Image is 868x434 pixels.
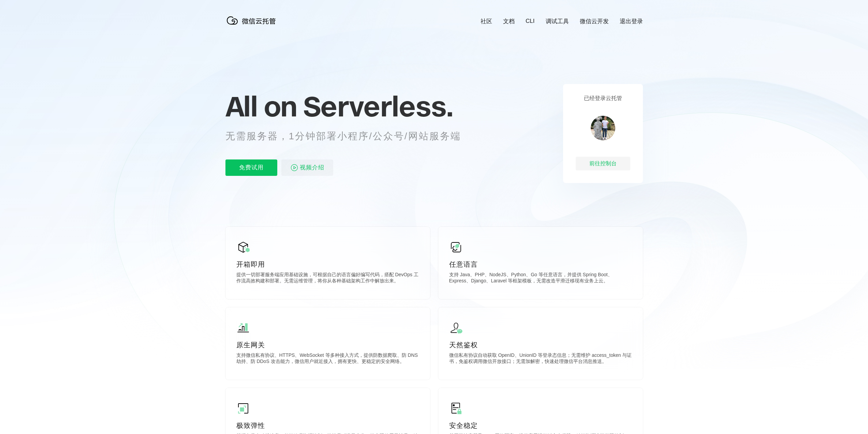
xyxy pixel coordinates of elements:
[236,272,419,285] p: 提供一切部署服务端应用基础设施，可根据自己的语言偏好编写代码，搭配 DevOps 工作流高效构建和部署。无需运维管理，将你从各种基础架构工作中解放出来。
[449,260,632,269] p: 任意语言
[225,129,474,143] p: 无需服务器，1分钟部署小程序/公众号/网站服务端
[584,95,622,102] p: 已经登录云托管
[303,89,453,123] span: Serverless.
[225,89,297,123] span: All on
[290,164,298,172] img: video_play.svg
[300,159,324,176] span: 视频介绍
[449,421,632,430] p: 安全稳定
[225,159,277,176] p: 免费试用
[503,17,515,25] a: 文档
[236,352,419,366] p: 支持微信私有协议、HTTPS、WebSocket 等多种接入方式，提供防数据爬取、防 DNS 劫持、防 DDoS 攻击能力，微信用户就近接入，拥有更快、更稳定的安全网络。
[481,17,492,25] a: 社区
[449,340,632,350] p: 天然鉴权
[236,340,419,350] p: 原生网关
[449,352,632,366] p: 微信私有协议自动获取 OpenID、UnionID 等登录态信息；无需维护 access_token 与证书，免鉴权调用微信开放接口；无需加解密，快速处理微信平台消息推送。
[526,18,534,25] a: CLI
[225,14,280,27] img: 微信云托管
[236,421,419,430] p: 极致弹性
[236,260,419,269] p: 开箱即用
[620,17,643,25] a: 退出登录
[225,23,280,28] a: 微信云托管
[546,17,569,25] a: 调试工具
[576,157,630,170] div: 前往控制台
[449,272,632,285] p: 支持 Java、PHP、NodeJS、Python、Go 等任意语言，并提供 Spring Boot、Express、Django、Laravel 等框架模板，无需改造平滑迁移现有业务上云。
[580,17,609,25] a: 微信云开发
